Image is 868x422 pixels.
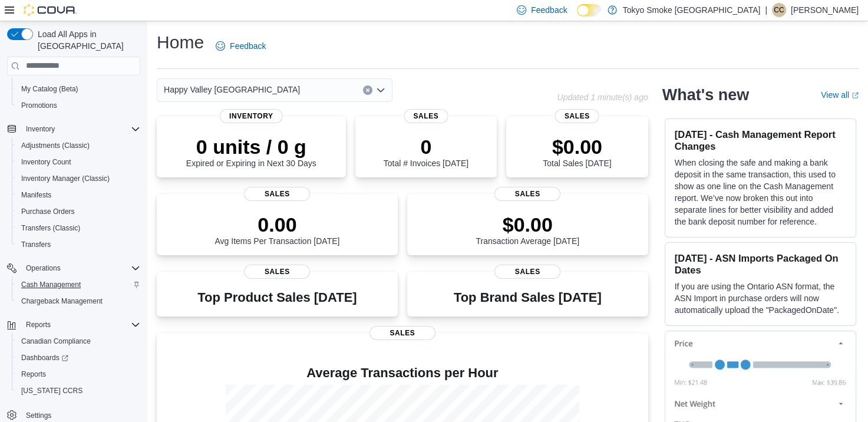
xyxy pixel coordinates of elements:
[675,157,846,228] p: When closing the safe and making a bank deposit in the same transaction, this used to show as one...
[157,31,204,54] h1: Home
[543,135,611,168] div: Total Sales [DATE]
[26,124,55,134] span: Inventory
[12,97,145,114] button: Promotions
[16,384,87,398] a: [US_STATE] CCRS
[577,4,602,17] input: Dark Mode
[376,85,385,95] button: Open list of options
[16,82,83,96] a: My Catalog (Beta)
[244,187,310,201] span: Sales
[555,109,599,123] span: Sales
[384,135,468,168] div: Total # Invoices [DATE]
[675,281,846,316] p: If you are using the Ontario ASN format, the ASN Import in purchase orders will now automatically...
[16,155,76,169] a: Inventory Count
[197,291,357,305] h3: Top Product Sales [DATE]
[244,265,310,279] span: Sales
[662,85,749,104] h2: What's new
[21,280,81,289] span: Cash Management
[16,139,94,153] a: Adjustments (Classic)
[16,172,114,186] a: Inventory Manager (Classic)
[12,220,145,236] button: Transfers (Classic)
[16,98,62,113] a: Promotions
[16,351,73,365] a: Dashboards
[21,318,140,332] span: Reports
[16,278,140,292] span: Cash Management
[21,386,82,395] span: [US_STATE] CCRS
[21,190,51,200] span: Manifests
[16,384,140,398] span: Washington CCRS
[33,28,140,52] span: Load All Apps in [GEOGRAPHIC_DATA]
[166,366,639,380] h4: Average Transactions per Hour
[12,333,145,350] button: Canadian Compliance
[16,334,140,348] span: Canadian Compliance
[186,135,316,159] p: 0 units / 0 g
[384,135,468,159] p: 0
[16,139,140,153] span: Adjustments (Classic)
[363,85,372,95] button: Clear input
[21,353,68,362] span: Dashboards
[2,316,145,333] button: Reports
[16,221,140,235] span: Transfers (Classic)
[623,3,761,17] p: Tokyo Smoke [GEOGRAPHIC_DATA]
[21,174,110,183] span: Inventory Manager (Classic)
[21,122,140,136] span: Inventory
[16,172,140,186] span: Inventory Manager (Classic)
[16,98,140,113] span: Promotions
[16,221,85,235] a: Transfers (Classic)
[16,367,51,381] a: Reports
[16,82,140,96] span: My Catalog (Beta)
[12,383,145,399] button: [US_STATE] CCRS
[2,121,145,137] button: Inventory
[557,93,648,102] p: Updated 1 minute(s) ago
[494,187,560,201] span: Sales
[21,84,78,94] span: My Catalog (Beta)
[12,187,145,203] button: Manifests
[16,294,107,308] a: Chargeback Management
[16,238,140,252] span: Transfers
[12,236,145,253] button: Transfers
[12,154,145,170] button: Inventory Count
[21,101,57,110] span: Promotions
[16,294,140,308] span: Chargeback Management
[21,223,80,233] span: Transfers (Classic)
[12,276,145,293] button: Cash Management
[164,83,300,97] span: Happy Valley [GEOGRAPHIC_DATA]
[26,320,51,329] span: Reports
[476,213,579,246] div: Transaction Average [DATE]
[16,351,140,365] span: Dashboards
[16,205,140,219] span: Purchase Orders
[772,3,786,17] div: Cody Cabot-Letto
[12,203,145,220] button: Purchase Orders
[21,122,60,136] button: Inventory
[214,213,339,246] div: Avg Items Per Transaction [DATE]
[16,334,95,348] a: Canadian Compliance
[454,291,602,305] h3: Top Brand Sales [DATE]
[220,109,283,123] span: Inventory
[21,370,46,379] span: Reports
[531,4,567,16] span: Feedback
[21,261,140,275] span: Operations
[16,155,140,169] span: Inventory Count
[16,238,55,252] a: Transfers
[765,3,767,17] p: |
[12,293,145,309] button: Chargeback Management
[852,92,859,99] svg: External link
[494,265,560,279] span: Sales
[774,3,784,17] span: CC
[21,296,103,306] span: Chargeback Management
[12,366,145,383] button: Reports
[16,278,85,292] a: Cash Management
[404,109,448,123] span: Sales
[675,252,846,276] h3: [DATE] - ASN Imports Packaged On Dates
[16,188,56,202] a: Manifests
[21,407,140,422] span: Settings
[24,4,77,16] img: Cova
[21,240,51,249] span: Transfers
[230,40,266,52] span: Feedback
[16,188,140,202] span: Manifests
[476,213,579,236] p: $0.00
[2,260,145,276] button: Operations
[214,213,339,236] p: 0.00
[16,205,80,219] a: Purchase Orders
[26,263,61,273] span: Operations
